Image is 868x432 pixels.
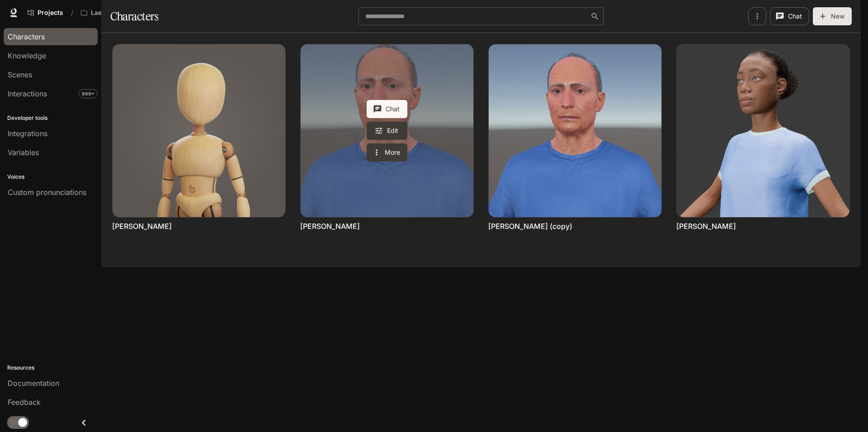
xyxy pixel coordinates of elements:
h1: Characters [110,7,158,25]
a: [PERSON_NAME] [676,221,736,231]
button: More actions [367,143,407,161]
button: Open workspace menu [77,4,128,22]
a: Edit James Turner [367,122,407,140]
a: [PERSON_NAME] [112,221,172,231]
a: [PERSON_NAME] (copy) [488,221,572,231]
button: Chat [770,7,809,25]
img: Monique Turner [677,44,849,217]
a: [PERSON_NAME] [300,221,360,231]
div: / [67,8,77,18]
a: James Turner [301,44,473,217]
img: James Test [113,44,285,217]
p: Laerdal [91,9,114,17]
button: Chat with James Turner [367,100,407,118]
a: Go to projects [24,4,67,22]
button: New [813,7,852,25]
img: James Turner (copy) [489,44,661,217]
span: Projects [38,9,63,17]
